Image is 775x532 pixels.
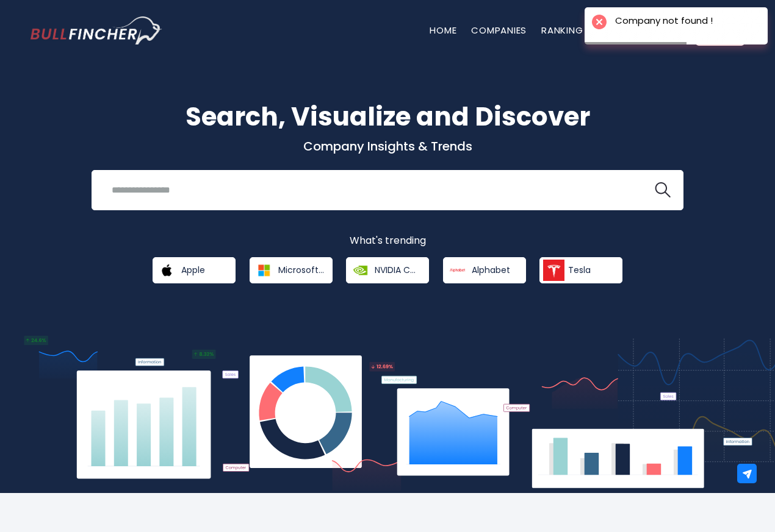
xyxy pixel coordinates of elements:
[615,15,713,27] div: Company not found !
[31,16,162,44] a: Go to homepage
[472,264,510,275] span: Alphabet
[430,24,456,37] a: Home
[31,16,162,44] img: Bullfincher logo
[346,257,429,283] a: NVIDIA Corporation
[375,264,420,275] span: NVIDIA Corporation
[250,257,333,283] a: Microsoft Corporation
[539,257,622,283] a: Tesla
[568,264,591,275] span: Tesla
[31,235,744,247] p: What's trending
[31,98,744,136] h1: Search, Visualize and Discover
[31,138,744,154] p: Company Insights & Trends
[181,264,205,275] span: Apple
[443,257,526,283] a: Alphabet
[541,24,583,37] a: Ranking
[471,24,527,37] a: Companies
[655,182,671,198] img: search icon
[153,257,236,283] a: Apple
[278,264,324,275] span: Microsoft Corporation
